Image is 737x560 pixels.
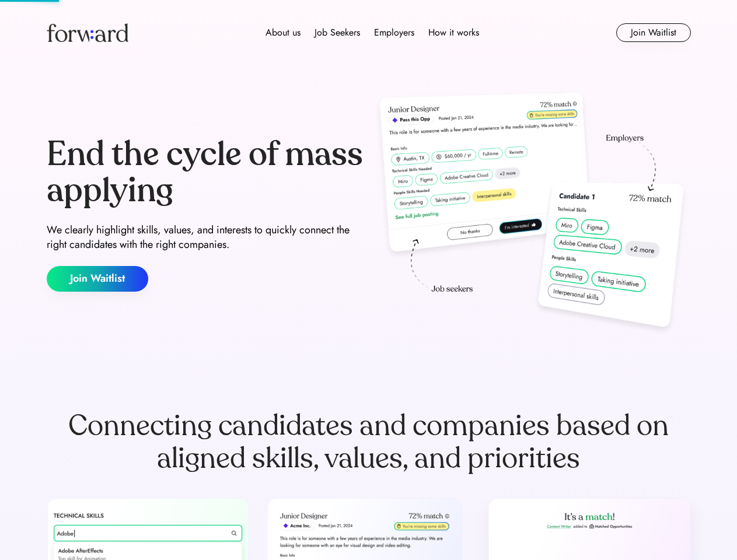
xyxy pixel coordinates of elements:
div: Connecting candidates and companies based on aligned skills, values, and priorities [47,409,691,475]
img: hero-image.png [373,89,691,339]
button: Join Waitlist [47,266,148,292]
div: We clearly highlight skills, values, and interests to quickly connect the right candidates with t... [47,223,364,252]
img: Forward logo [47,23,128,42]
div: End the cycle of mass applying [47,136,364,208]
div: How it works [428,26,479,40]
button: Join Waitlist [616,23,691,42]
div: Job Seekers [315,26,360,40]
div: Employers [374,26,414,40]
div: About us [266,26,301,40]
